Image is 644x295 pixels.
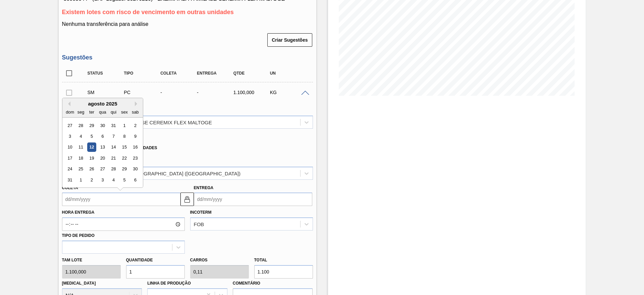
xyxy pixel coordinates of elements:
div: Choose domingo, 10 de agosto de 2025 [65,143,74,152]
div: Entrega [195,71,236,76]
div: Choose quinta-feira, 4 de setembro de 2025 [109,175,118,184]
div: Choose sábado, 23 de agosto de 2025 [130,154,140,163]
div: Choose sábado, 6 de setembro de 2025 [130,175,140,184]
div: Choose domingo, 3 de agosto de 2025 [65,132,74,141]
div: Choose terça-feira, 2 de setembro de 2025 [87,175,96,184]
div: Tipo [122,71,163,76]
input: dd/mm/yyyy [62,193,180,206]
button: locked [180,193,194,206]
div: Choose quarta-feira, 13 de agosto de 2025 [98,143,107,152]
div: Choose quarta-feira, 30 de julho de 2025 [98,121,107,130]
div: - [195,90,236,95]
div: KG [268,90,309,95]
div: Choose terça-feira, 19 de agosto de 2025 [87,154,96,163]
div: Choose sábado, 9 de agosto de 2025 [130,132,140,141]
div: Choose domingo, 24 de agosto de 2025 [65,165,74,174]
div: Choose segunda-feira, 28 de julho de 2025 [76,121,85,130]
div: Choose quarta-feira, 6 de agosto de 2025 [98,132,107,141]
label: Comentário [233,279,313,288]
div: dom [65,108,74,117]
div: Status [86,71,126,76]
div: FOB [194,221,204,227]
label: Coleta [62,185,78,190]
div: Choose segunda-feira, 4 de agosto de 2025 [76,132,85,141]
div: seg [76,108,85,117]
div: Choose quinta-feira, 21 de agosto de 2025 [109,154,118,163]
label: Hora Entrega [62,208,185,217]
p: Nenhuma transferência para análise [62,21,313,27]
div: A - 301832 - NOVOZYMES - [GEOGRAPHIC_DATA] ([GEOGRAPHIC_DATA]) [66,170,241,176]
div: Choose terça-feira, 26 de agosto de 2025 [87,165,96,174]
label: Tam lote [62,255,121,265]
span: Existem lotes com risco de vencimento em outras unidades [62,9,234,15]
div: Coleta [159,71,199,76]
div: Choose domingo, 27 de julho de 2025 [65,121,74,130]
div: Choose segunda-feira, 18 de agosto de 2025 [76,154,85,163]
div: Choose segunda-feira, 25 de agosto de 2025 [76,165,85,174]
div: Choose sexta-feira, 5 de setembro de 2025 [120,175,129,184]
div: Choose quarta-feira, 20 de agosto de 2025 [98,154,107,163]
div: UN [268,71,309,76]
div: Choose sábado, 16 de agosto de 2025 [130,143,140,152]
div: Choose segunda-feira, 1 de setembro de 2025 [76,175,85,184]
div: Choose terça-feira, 5 de agosto de 2025 [87,132,96,141]
div: - [159,90,199,95]
div: Choose terça-feira, 12 de agosto de 2025 [87,143,96,152]
div: sex [120,108,129,117]
div: sab [130,108,140,117]
label: [MEDICAL_DATA] [62,281,96,286]
div: Qtde [232,71,272,76]
div: agosto 2025 [62,101,143,107]
div: Choose sexta-feira, 8 de agosto de 2025 [120,132,129,141]
div: Choose quinta-feira, 7 de agosto de 2025 [109,132,118,141]
button: Next Month [135,101,140,106]
div: Choose quarta-feira, 27 de agosto de 2025 [98,165,107,174]
div: Choose sexta-feira, 29 de agosto de 2025 [120,165,129,174]
div: Choose sexta-feira, 15 de agosto de 2025 [120,143,129,152]
h3: Sugestões [62,54,313,61]
div: Sugestão Manual [86,90,126,95]
label: Carros [190,258,208,262]
div: Choose segunda-feira, 11 de agosto de 2025 [76,143,85,152]
label: Incoterm [190,210,212,215]
input: dd/mm/yyyy [194,193,312,206]
div: Choose sábado, 2 de agosto de 2025 [130,121,140,130]
div: Choose sexta-feira, 22 de agosto de 2025 [120,154,129,163]
div: Choose domingo, 17 de agosto de 2025 [65,154,74,163]
div: Choose quinta-feira, 14 de agosto de 2025 [109,143,118,152]
div: month 2025-08 [64,120,141,185]
div: Choose terça-feira, 29 de julho de 2025 [87,121,96,130]
label: Quantidade [126,258,153,262]
div: Choose quinta-feira, 31 de julho de 2025 [109,121,118,130]
img: locked [183,195,191,203]
div: Choose sábado, 30 de agosto de 2025 [130,165,140,174]
div: Choose domingo, 31 de agosto de 2025 [65,175,74,184]
button: Previous Month [66,101,70,106]
div: Criar Sugestões [268,33,313,47]
label: Linha de Produção [147,281,191,286]
div: Choose quarta-feira, 3 de setembro de 2025 [98,175,107,184]
div: Choose sexta-feira, 1 de agosto de 2025 [120,121,129,130]
label: Total [254,258,267,262]
div: Pedido de Compra [122,90,163,95]
button: Criar Sugestões [267,33,312,47]
div: 1.100,000 [232,90,272,95]
div: Choose quinta-feira, 28 de agosto de 2025 [109,165,118,174]
div: qui [109,108,118,117]
div: qua [98,108,107,117]
label: Tipo de pedido [62,233,95,238]
label: Entrega [194,185,214,190]
div: ter [87,108,96,117]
